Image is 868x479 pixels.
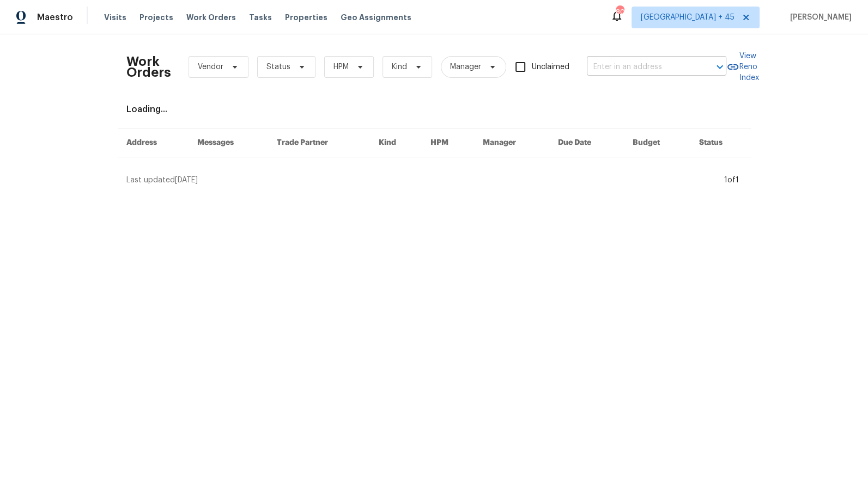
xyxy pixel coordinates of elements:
span: Unclaimed [532,62,569,73]
input: Enter in an address [587,59,696,76]
div: 805 [616,7,623,17]
div: 1 of 1 [724,175,739,186]
th: Due Date [549,128,624,157]
span: Projects [139,12,173,23]
span: [PERSON_NAME] [786,12,852,23]
span: Visits [104,12,126,23]
th: Messages [189,128,269,157]
span: Manager [450,62,481,72]
h2: Work Orders [126,56,171,78]
th: Address [118,128,189,157]
div: Last updated [126,175,721,186]
span: Maestro [37,12,73,23]
th: HPM [422,128,474,157]
span: [GEOGRAPHIC_DATA] + 45 [641,12,735,23]
span: Kind [392,62,407,72]
span: Geo Assignments [341,12,411,23]
th: Manager [474,128,549,157]
span: Work Orders [186,12,236,23]
th: Kind [370,128,422,157]
th: Budget [624,128,690,157]
th: Trade Partner [268,128,370,157]
span: Tasks [249,14,272,21]
span: Vendor [198,62,223,72]
span: [DATE] [175,176,198,184]
div: Loading... [126,104,742,115]
button: Open [712,59,727,75]
span: Properties [285,12,327,23]
span: Status [266,62,290,72]
span: HPM [333,62,349,72]
th: Status [690,128,750,157]
a: View Reno Index [726,51,759,83]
